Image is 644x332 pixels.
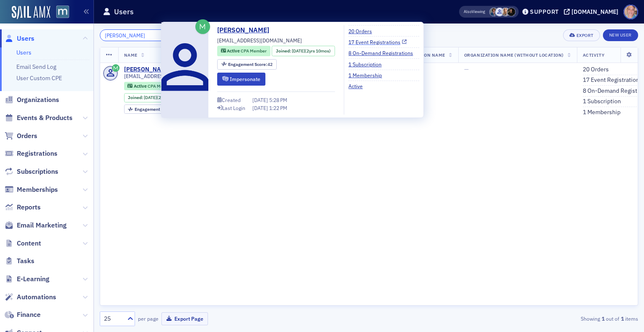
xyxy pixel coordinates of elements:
img: SailAMX [56,5,69,18]
a: Automations [5,293,56,302]
h1: Users [114,7,134,17]
button: Export Page [161,312,208,325]
div: [DOMAIN_NAME] [571,8,618,16]
a: Users [5,34,34,43]
a: Active CPA Member [127,83,173,89]
a: 1 Subscription [583,98,621,105]
span: E-Learning [17,274,49,284]
span: Activity [583,52,605,58]
span: Organization Name (Without Location) [464,52,564,58]
span: CPA Member [241,48,267,54]
a: Email Send Log [16,63,56,71]
span: [DATE] [144,94,157,100]
div: Showing out of items [465,315,638,322]
a: [PERSON_NAME] [124,66,171,73]
span: Active [134,83,148,89]
span: Tasks [17,256,34,266]
div: Engagement Score: 42 [124,105,184,114]
a: 17 Event Registrations [583,76,642,84]
span: Registrations [17,149,57,158]
span: Reports [17,203,41,212]
a: Users [16,49,31,56]
button: Impersonate [217,73,265,86]
a: 17 Event Registrations [348,38,407,46]
a: 1 Membership [583,109,621,116]
span: [DATE] [252,97,269,103]
div: 25 [104,314,122,323]
a: User Custom CPE [16,74,62,82]
span: Finance [17,310,41,319]
a: 1 Subscription [348,60,388,68]
div: 42 [228,62,273,67]
a: 20 Orders [583,66,609,73]
span: Engagement Score : [135,106,174,112]
span: Active [227,48,241,54]
span: Organizations [17,95,59,105]
div: Engagement Score: 42 [217,59,277,70]
div: Created [222,98,241,102]
a: View Homepage [50,5,69,20]
span: Engagement Score : [228,61,268,67]
div: (2yrs 10mos) [292,48,331,55]
a: Organizations [5,95,59,105]
span: Automations [17,293,56,302]
a: E-Learning [5,274,49,284]
span: [DATE] [292,48,305,54]
a: Orders [5,131,37,141]
a: Registrations [5,149,57,158]
div: Export [576,33,594,38]
strong: 1 [600,315,606,322]
a: Memberships [5,185,58,194]
span: Subscriptions [17,167,58,176]
span: Memberships [17,185,58,194]
div: Active: Active: CPA Member [124,82,177,90]
a: 8 On-Demand Registrations [348,49,419,57]
span: — [464,65,469,73]
img: SailAMX [12,6,50,19]
span: Emily Trott [501,8,510,16]
a: Email Marketing [5,221,67,230]
div: Support [530,8,559,16]
span: Email Marketing [17,221,67,230]
span: [EMAIL_ADDRESS][DOMAIN_NAME] [217,37,302,44]
a: Reports [5,203,41,212]
a: Active CPA Member [221,48,267,55]
a: New User [603,29,638,41]
div: Also [464,9,472,14]
span: Lauren McDonough [507,8,516,16]
span: Chris Dougherty [489,8,498,16]
span: Joined : [276,48,292,55]
span: Content [17,239,41,248]
a: Tasks [5,256,34,266]
span: [DATE] [252,105,269,111]
span: Joined : [128,95,144,100]
div: (2yrs 10mos) [144,95,183,100]
span: Events & Products [17,113,73,123]
span: Profile [623,5,638,19]
a: Active [348,82,369,90]
span: Justin Chase [495,8,504,16]
a: Finance [5,310,41,319]
span: [EMAIL_ADDRESS][DOMAIN_NAME] [124,73,209,79]
a: Content [5,239,41,248]
a: [PERSON_NAME] [217,25,275,35]
span: 1:22 PM [269,105,287,111]
a: 1 Membership [348,71,388,79]
span: Users [17,34,34,43]
strong: 1 [619,315,625,322]
span: Viewing [464,9,485,15]
span: Orders [17,131,37,141]
button: Export [563,29,600,41]
div: Joined: 2022-10-26 00:00:00 [124,93,187,102]
div: Active: Active: CPA Member [217,46,270,56]
span: 5:28 PM [269,97,287,103]
div: 42 [135,107,179,112]
span: CPA Member [148,83,174,89]
a: 20 Orders [348,27,378,35]
a: Subscriptions [5,167,58,176]
button: [DOMAIN_NAME] [564,9,621,15]
a: Events & Products [5,113,73,123]
span: Name [124,52,138,58]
